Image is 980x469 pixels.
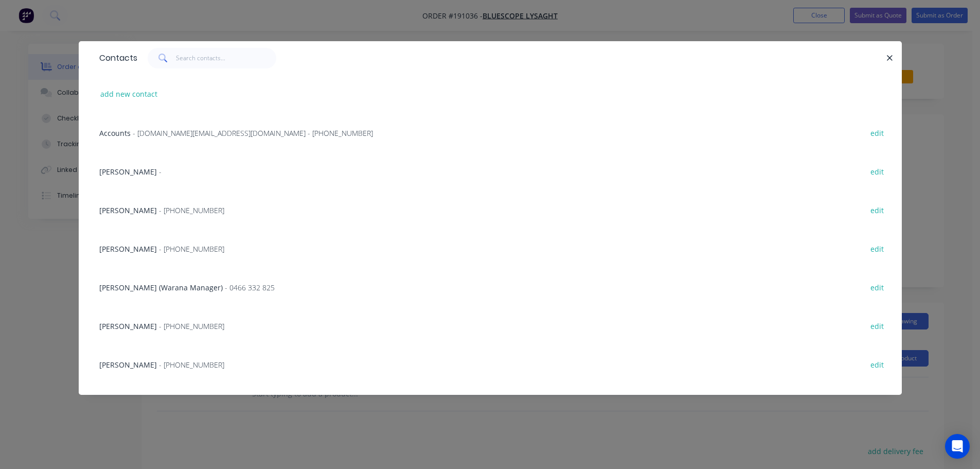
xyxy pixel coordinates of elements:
div: Open Intercom Messenger [945,434,970,459]
span: [PERSON_NAME] [99,244,157,254]
span: [PERSON_NAME] [99,321,157,331]
button: add new contact [95,87,163,101]
button: edit [865,280,889,294]
span: - [PHONE_NUMBER] [159,321,224,331]
button: edit [865,319,889,333]
span: - [PHONE_NUMBER] [159,205,224,215]
button: edit [865,126,889,140]
div: Contacts [94,42,137,75]
button: edit [865,164,889,178]
button: edit [865,357,889,371]
span: - 0466 332 825 [225,283,275,292]
span: - [159,167,162,177]
span: - [PHONE_NUMBER] [159,244,224,254]
span: [PERSON_NAME] [99,167,157,177]
span: - [PHONE_NUMBER] [159,360,224,370]
span: Accounts [99,128,131,138]
span: - [DOMAIN_NAME][EMAIL_ADDRESS][DOMAIN_NAME] - [PHONE_NUMBER] [133,128,373,138]
input: Search contacts... [176,48,276,68]
span: [PERSON_NAME] [99,205,157,215]
span: [PERSON_NAME] (Warana Manager) [99,283,223,292]
button: edit [865,241,889,255]
span: [PERSON_NAME] [99,360,157,370]
button: edit [865,203,889,217]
